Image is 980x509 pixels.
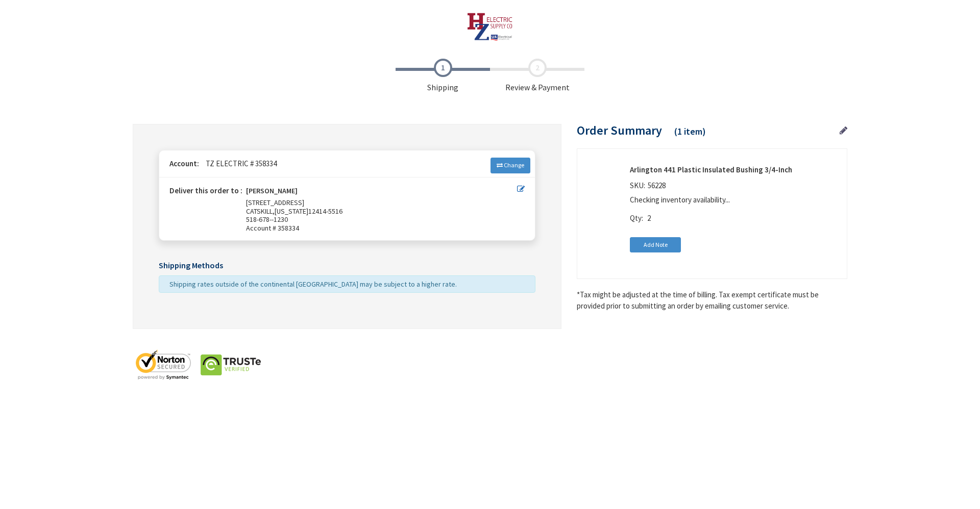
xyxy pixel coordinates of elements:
span: 2 [647,213,651,223]
: *Tax might be adjusted at the time of billing. Tax exempt certificate must be provided prior to s... [577,289,847,311]
strong: [PERSON_NAME] [246,187,298,198]
h5: Shipping Methods [159,261,535,270]
img: norton-seal.png [133,349,194,380]
span: [STREET_ADDRESS] [246,198,304,207]
span: Order Summary [577,122,662,138]
span: Account # 358334 [246,224,517,233]
strong: Deliver this order to : [169,186,242,195]
div: SKU: [630,180,668,194]
span: Shipping rates outside of the continental [GEOGRAPHIC_DATA] may be subject to a higher rate. [169,279,457,289]
a: Change [491,158,530,173]
strong: Account: [169,159,199,168]
strong: Arlington 441 Plastic Insulated Bushing 3/4-Inch [630,164,839,175]
span: Review & Payment [490,59,584,93]
p: Checking inventory availability... [630,194,834,205]
span: Qty [630,213,642,223]
span: 56228 [645,181,668,190]
span: CATSKILL, [246,207,275,216]
span: 518-678--1230 [246,215,288,224]
span: 12414-5516 [308,207,342,216]
img: HZ Electric Supply [467,13,513,41]
span: [US_STATE] [275,207,308,216]
span: Change [504,161,524,169]
img: truste-seal.png [200,349,261,380]
span: Shipping [396,59,490,93]
span: (1 item) [674,125,706,137]
span: TZ ELECTRIC # 358334 [201,159,277,168]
